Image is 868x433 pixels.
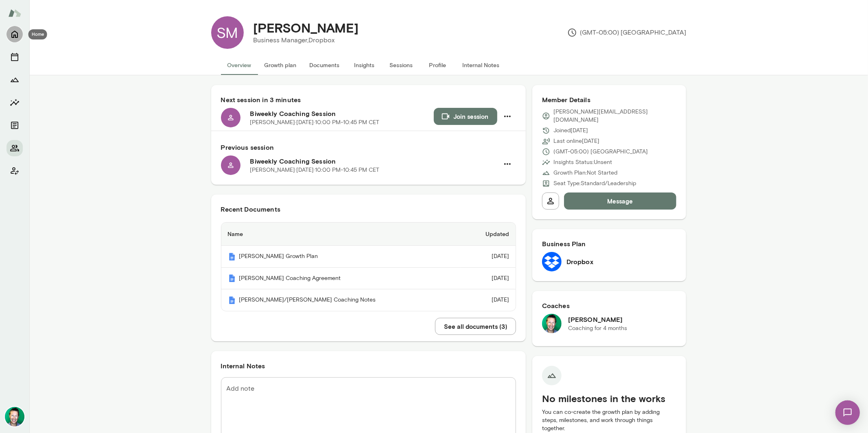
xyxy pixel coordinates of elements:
[221,289,461,311] th: [PERSON_NAME]/[PERSON_NAME] Coaching Notes
[221,142,516,152] h6: Previous session
[566,257,593,267] h6: Dropbox
[346,55,383,75] button: Insights
[553,108,677,124] p: [PERSON_NAME][EMAIL_ADDRESS][DOMAIN_NAME]
[461,246,516,268] td: [DATE]
[7,72,23,88] button: Growth Plan
[7,26,23,42] button: Home
[420,55,456,75] button: Profile
[553,148,648,156] p: (GMT-05:00) [GEOGRAPHIC_DATA]
[568,324,627,332] p: Coaching for 4 months
[221,95,516,105] h6: Next session in 3 minutes
[564,192,677,210] button: Message
[7,94,23,111] button: Insights
[553,169,617,177] p: Growth Plan: Not Started
[250,118,380,127] p: [PERSON_NAME] · [DATE] · 10:00 PM-10:45 PM CET
[553,137,599,145] p: Last online [DATE]
[221,223,461,246] th: Name
[250,156,499,166] h6: Biweekly Coaching Session
[211,16,244,49] div: SM
[254,20,359,35] h4: [PERSON_NAME]
[461,223,516,246] th: Updated
[7,49,23,65] button: Sessions
[542,314,562,333] img: Brian Lawrence
[250,109,434,118] h6: Biweekly Coaching Session
[567,28,687,37] p: (GMT-05:00) [GEOGRAPHIC_DATA]
[553,158,612,166] p: Insights Status: Unsent
[542,239,677,249] h6: Business Plan
[221,204,516,214] h6: Recent Documents
[456,55,506,75] button: Internal Notes
[7,140,23,156] button: Members
[8,5,21,21] img: Mento
[303,55,346,75] button: Documents
[7,163,23,179] button: Client app
[254,35,359,45] p: Business Manager, Dropbox
[250,166,380,174] p: [PERSON_NAME] · [DATE] · 10:00 PM-10:45 PM CET
[542,392,677,405] h5: No milestones in the works
[542,408,677,433] p: You can co-create the growth plan by adding steps, milestones, and work through things together.
[434,108,497,125] button: Join session
[568,315,627,324] h6: [PERSON_NAME]
[553,127,588,135] p: Joined [DATE]
[542,95,677,105] h6: Member Details
[7,117,23,133] button: Documents
[228,296,236,304] img: Mento | Coaching sessions
[221,361,516,371] h6: Internal Notes
[461,289,516,311] td: [DATE]
[383,55,420,75] button: Sessions
[228,274,236,282] img: Mento | Coaching sessions
[28,29,47,39] div: Home
[553,179,636,188] p: Seat Type: Standard/Leadership
[542,301,677,311] h6: Coaches
[221,55,258,75] button: Overview
[461,268,516,290] td: [DATE]
[221,246,461,268] th: [PERSON_NAME] Growth Plan
[258,55,303,75] button: Growth plan
[435,318,516,335] button: See all documents (3)
[5,407,24,426] img: Brian Lawrence
[221,268,461,290] th: [PERSON_NAME] Coaching Agreement
[228,253,236,261] img: Mento | Coaching sessions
